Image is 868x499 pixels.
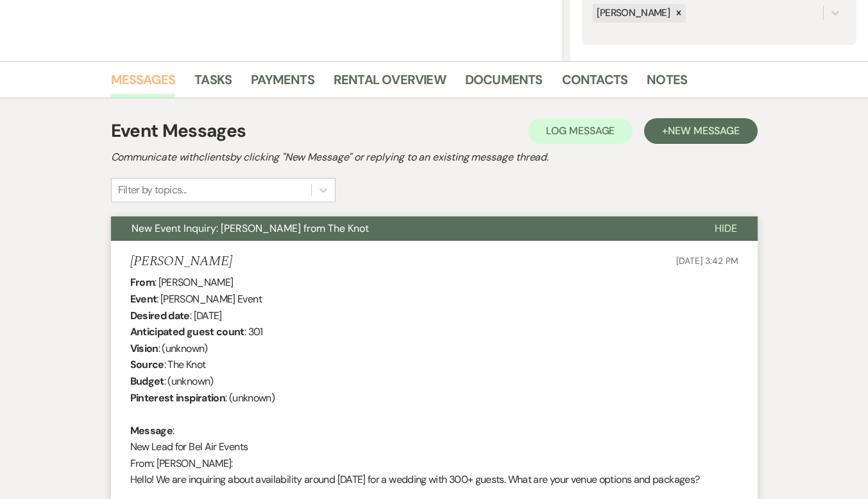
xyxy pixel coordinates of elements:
span: [DATE] 3:42 PM [676,255,738,267]
b: Budget [130,374,164,388]
b: Message [130,424,173,437]
button: New Event Inquiry: [PERSON_NAME] from The Knot [111,216,694,241]
b: Vision [130,342,158,355]
h2: Communicate with clients by clicking "New Message" or replying to an existing message thread. [111,150,758,165]
span: New Event Inquiry: [PERSON_NAME] from The Knot [132,222,369,235]
span: Hide [715,222,737,235]
a: Notes [647,69,687,98]
h1: Event Messages [111,118,246,144]
button: Log Message [528,118,633,144]
button: +New Message [644,118,757,144]
span: New Message [668,124,739,137]
b: From [130,276,155,289]
b: Event [130,292,157,306]
span: Log Message [546,124,615,137]
div: Filter by topics... [118,182,187,198]
a: Contacts [562,69,628,98]
a: Tasks [194,69,232,98]
a: Documents [465,69,543,98]
b: Source [130,358,164,371]
button: Hide [694,216,758,241]
div: [PERSON_NAME] [593,4,672,22]
h5: [PERSON_NAME] [130,254,232,270]
a: Messages [111,69,176,98]
b: Anticipated guest count [130,325,244,338]
a: Payments [251,69,314,98]
b: Desired date [130,309,190,322]
a: Rental Overview [334,69,446,98]
b: Pinterest inspiration [130,391,226,405]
